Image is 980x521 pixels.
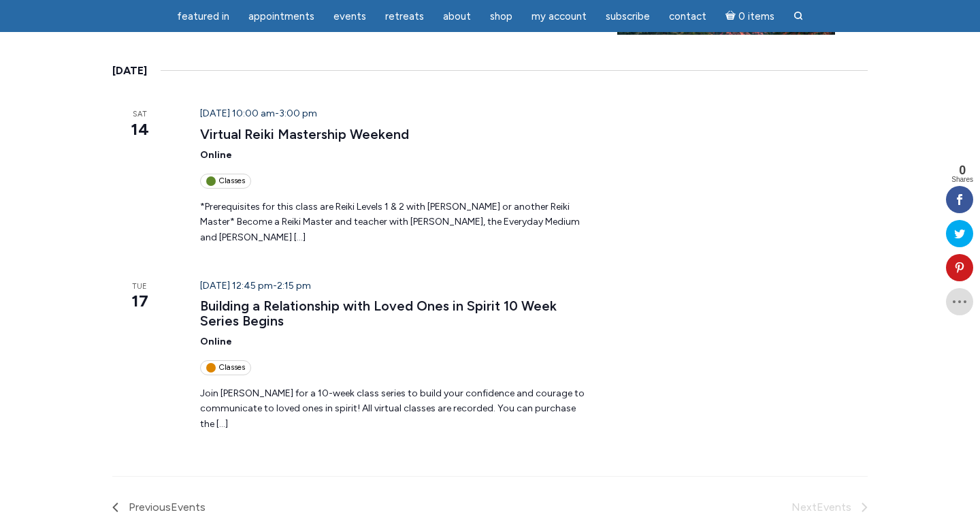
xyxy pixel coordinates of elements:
[200,108,275,119] span: [DATE] 10:00 am
[951,164,973,176] span: 0
[377,3,432,30] a: Retreats
[177,10,229,22] span: featured in
[112,281,167,293] span: Tue
[200,126,409,143] a: Virtual Reiki Mastership Weekend
[112,109,167,121] span: Sat
[482,3,521,30] a: Shop
[112,289,167,313] span: 17
[200,280,311,291] time: -
[669,10,706,22] span: Contact
[112,476,868,516] nav: Bottom events list pagination
[523,3,595,30] a: My Account
[333,10,366,22] span: Events
[112,499,206,516] a: Previous Events
[661,3,715,30] a: Contact
[598,3,658,30] a: Subscribe
[169,3,238,30] a: featured in
[435,3,479,30] a: About
[200,298,557,330] a: Building a Relationship with Loved Ones in Spirit 10 Week Series Begins
[606,10,650,22] span: Subscribe
[112,62,147,80] time: [DATE]
[200,280,273,291] span: [DATE] 12:45 pm
[129,499,206,516] span: Previous
[277,280,311,291] span: 2:15 pm
[200,149,232,161] span: Online
[385,10,424,22] span: Retreats
[951,176,973,183] span: Shares
[240,3,323,30] a: Appointments
[200,200,585,246] p: *Prerequisites for this class are Reiki Levels 1 & 2 with [PERSON_NAME] or another Reiki Master* ...
[325,3,374,30] a: Events
[279,108,317,119] span: 3:00 pm
[200,386,585,432] p: Join [PERSON_NAME] for a 10-week class series to build your confidence and courage to communicate...
[200,360,251,375] div: Classes
[171,501,206,514] span: Events
[738,12,774,22] span: 0 items
[532,10,587,22] span: My Account
[490,10,512,22] span: Shop
[717,2,783,30] a: Cart0 items
[112,118,167,141] span: 14
[200,108,317,119] time: -
[725,10,738,22] i: Cart
[443,10,471,22] span: About
[200,174,251,188] div: Classes
[248,10,314,22] span: Appointments
[200,336,232,347] span: Online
